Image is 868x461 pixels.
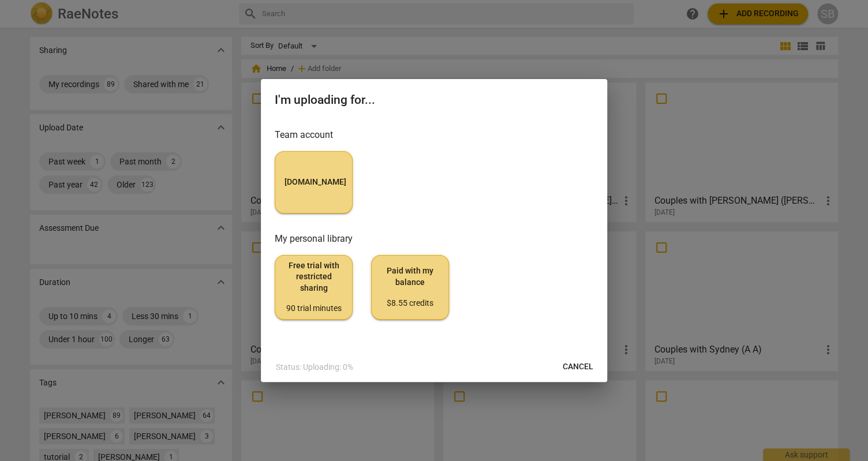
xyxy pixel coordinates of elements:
[275,93,593,107] h2: I'm uploading for...
[275,128,593,142] h3: Team account
[285,177,343,188] span: [DOMAIN_NAME]
[381,265,439,309] span: Paid with my balance
[285,260,343,314] span: Free trial with restricted sharing
[275,232,593,246] h3: My personal library
[381,298,439,309] div: $8.55 credits
[563,361,593,373] span: Cancel
[285,303,343,314] div: 90 trial minutes
[276,361,353,373] p: Status: Uploading: 0%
